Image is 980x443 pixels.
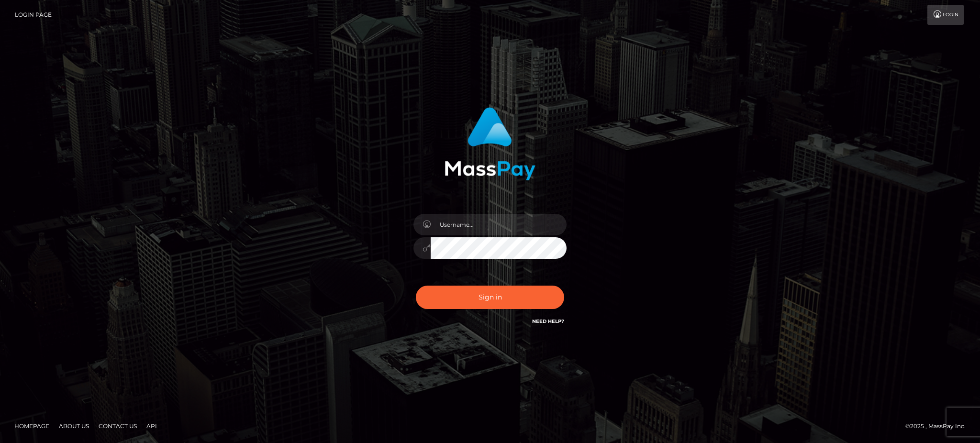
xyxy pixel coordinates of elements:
[55,419,93,433] a: About Us
[15,5,52,25] a: Login Page
[905,421,973,432] div: © 2025 , MassPay Inc.
[11,419,53,433] a: Homepage
[143,419,161,433] a: API
[95,419,141,433] a: Contact Us
[416,286,564,309] button: Sign in
[431,214,567,235] input: Username...
[445,107,535,180] img: MassPay Login
[927,5,964,25] a: Login
[532,318,564,324] a: Need Help?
